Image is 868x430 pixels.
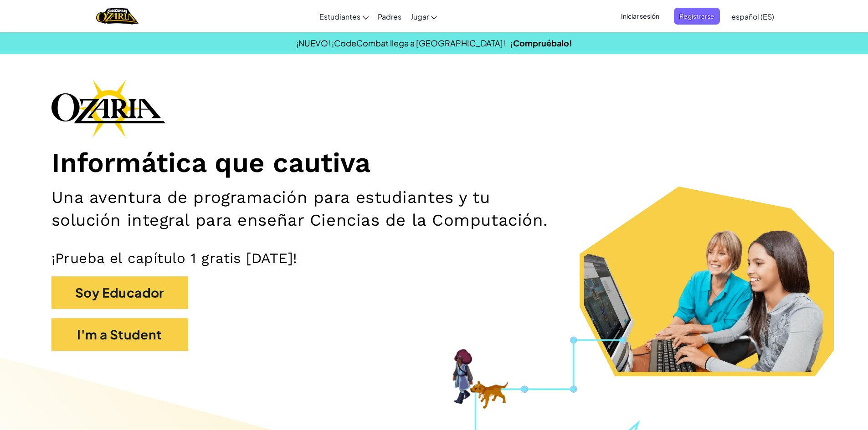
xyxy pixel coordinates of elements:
[616,8,665,25] button: Iniciar sesión
[51,276,188,309] button: Soy Educador
[315,4,373,29] a: Estudiantes
[510,38,572,48] a: ¡Compruébalo!
[411,12,429,21] span: Jugar
[296,38,505,48] span: ¡NUEVO! ¡CodeCombat llega a [GEOGRAPHIC_DATA]!
[51,186,565,231] h2: Una aventura de programación para estudiantes y tu solución integral para enseñar Ciencias de la ...
[406,4,442,29] a: Jugar
[51,249,817,267] p: ¡Prueba el capítulo 1 gratis [DATE]!
[51,79,165,137] img: Ozaria branding logo
[51,318,188,351] button: I'm a Student
[674,8,720,25] button: Registrarse
[727,4,779,29] a: español (ES)
[51,147,817,180] h1: Informática que cautiva
[96,7,139,25] a: Ozaria by CodeCombat logo
[373,4,406,29] a: Padres
[319,12,360,21] span: Estudiantes
[731,12,774,21] span: español (ES)
[96,7,139,25] img: Home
